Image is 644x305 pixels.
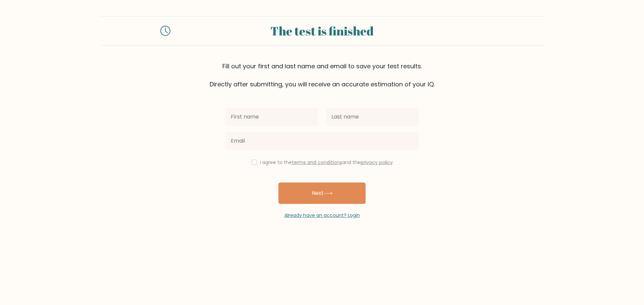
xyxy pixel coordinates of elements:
[260,159,393,166] label: I agree to the and the
[178,22,466,40] div: The test is finished
[292,159,342,166] a: terms and conditions
[225,132,419,150] input: Email
[278,182,366,204] button: Next
[361,159,393,166] a: privacy policy
[101,62,543,89] div: Fill out your first and last name and email to save your test results. Directly after submitting,...
[225,107,318,126] input: First name
[284,212,360,219] a: Already have an account? Login
[326,107,419,126] input: Last name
